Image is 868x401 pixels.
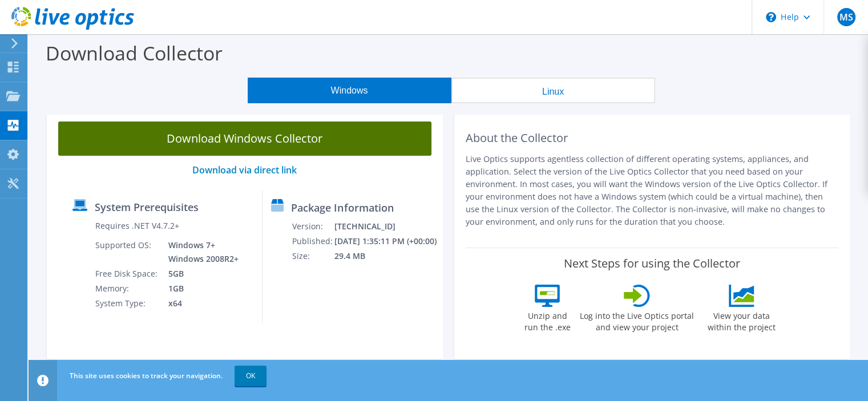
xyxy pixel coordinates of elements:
[160,281,241,296] td: 1GB
[334,219,438,234] td: [TECHNICAL_ID]
[292,219,333,234] td: Version:
[95,281,160,296] td: Memory:
[160,238,241,266] td: Windows 7+ Windows 2008R2+
[292,234,333,249] td: Published:
[95,220,179,232] label: Requires .NET V4.7.2+
[700,307,782,333] label: View your data within the project
[46,40,223,66] label: Download Collector
[334,234,438,249] td: [DATE] 1:35:11 PM (+00:00)
[521,307,574,333] label: Unzip and run the .exe
[95,266,160,281] td: Free Disk Space:
[160,296,241,311] td: x64
[451,78,655,103] button: Linux
[766,12,776,22] svg: \n
[292,249,333,264] td: Size:
[334,249,438,264] td: 29.4 MB
[95,296,160,311] td: System Type:
[291,202,393,213] label: Package Information
[564,257,740,270] label: Next Steps for using the Collector
[466,131,839,145] h2: About the Collector
[70,371,223,380] span: This site uses cookies to track your navigation.
[579,307,695,333] label: Log into the Live Optics portal and view your project
[235,366,267,386] a: OK
[248,78,451,103] button: Windows
[95,238,160,266] td: Supported OS:
[192,164,297,176] a: Download via direct link
[466,153,839,228] p: Live Optics supports agentless collection of different operating systems, appliances, and applica...
[160,266,241,281] td: 5GB
[837,8,855,26] span: MS
[95,201,199,213] label: System Prerequisites
[58,121,431,156] a: Download Windows Collector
